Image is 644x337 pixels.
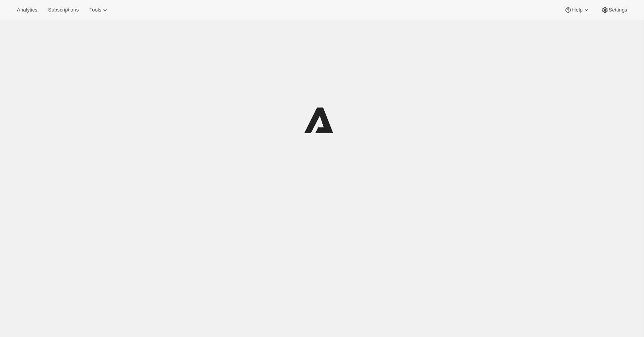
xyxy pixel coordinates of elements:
[560,5,595,15] button: Help
[17,7,37,13] span: Analytics
[89,7,101,13] span: Tools
[609,7,627,13] span: Settings
[596,5,632,15] button: Settings
[572,7,582,13] span: Help
[48,7,79,13] span: Subscriptions
[85,5,113,15] button: Tools
[43,5,83,15] button: Subscriptions
[12,5,42,15] button: Analytics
